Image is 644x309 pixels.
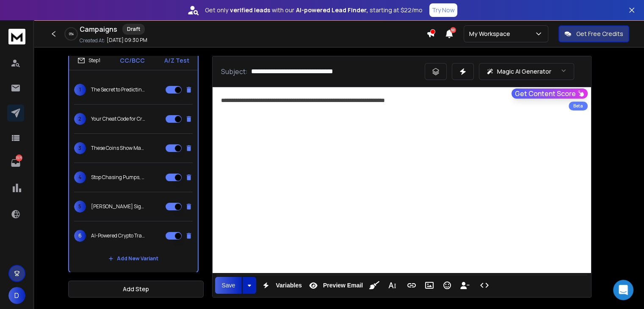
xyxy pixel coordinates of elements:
p: A/Z Test [164,56,189,65]
img: logo [8,29,25,44]
p: The Secret to Predicting Coin Pumps Early [91,86,145,93]
p: Get only with our starting at $22/mo [205,6,423,14]
button: More Text [384,277,400,294]
div: Draft [122,24,145,35]
p: Stop Chasing Pumps, Start Predicting Them [91,174,145,181]
button: Insert Link (Ctrl+K) [404,277,420,294]
p: Created At: [80,37,105,44]
span: Variables [274,282,304,289]
button: Insert Image (Ctrl+P) [421,277,437,294]
button: Emoticons [439,277,455,294]
div: Step 1 [77,57,100,64]
a: 7271 [7,154,24,171]
div: Open Intercom Messenger [613,280,633,300]
strong: verified leads [230,6,270,14]
strong: AI-powered Lead Finder, [296,6,368,14]
button: Get Content Score [511,88,588,99]
span: 2 [74,113,86,125]
p: [PERSON_NAME] Signals Available [91,203,145,210]
button: D [8,287,25,304]
span: 50 [450,27,456,33]
p: Magic AI Generator [497,67,551,76]
p: AI-Powered Crypto Trading Alerts [91,232,145,239]
button: Try Now [429,3,457,17]
p: 0 % [69,31,74,36]
span: 4 [74,171,86,183]
p: 7271 [16,154,22,161]
span: Preview Email [321,282,365,289]
button: Save [215,277,242,294]
button: Magic AI Generator [479,63,574,80]
p: CC/BCC [120,56,145,65]
button: Add New Variant [102,250,165,267]
button: Variables [258,277,304,294]
p: Try Now [432,6,455,14]
p: Subject: [221,66,248,77]
span: 5 [74,201,86,212]
p: Your Cheat Code for Crypto Pumps [91,116,145,122]
span: 6 [74,230,86,242]
p: My Workspace [469,30,514,38]
p: [DATE] 09:30 PM [107,37,147,44]
h1: Campaigns [80,24,117,34]
button: Code View [476,277,492,294]
button: Add Step [68,281,204,298]
span: 1 [74,84,86,96]
button: Insert Unsubscribe Link [457,277,473,294]
span: 3 [74,142,86,154]
li: Step1CC/BCCA/Z Test1The Secret to Predicting Coin Pumps Early2Your Cheat Code for Crypto Pumps3Th... [68,50,199,273]
button: Get Free Credits [558,25,629,42]
button: Preview Email [305,277,365,294]
p: These Coins Show Massive Potential [91,145,145,152]
p: Get Free Credits [576,30,623,38]
button: Clean HTML [366,277,382,294]
div: Beta [569,102,588,110]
